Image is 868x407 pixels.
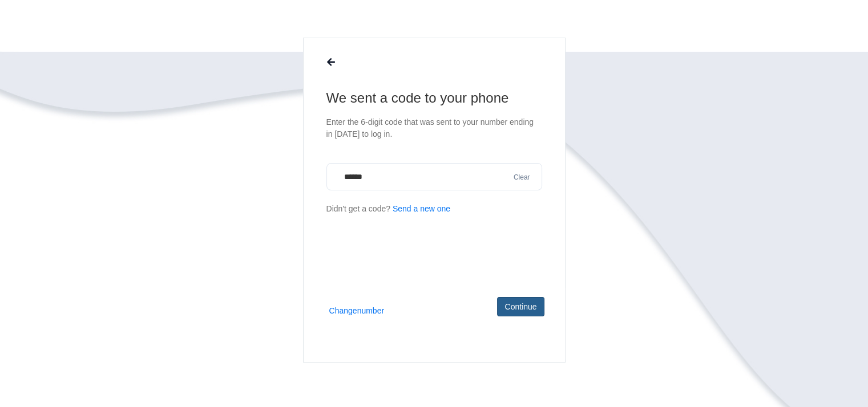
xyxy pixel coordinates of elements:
p: Enter the 6-digit code that was sent to your number ending in [DATE] to log in. [326,116,542,140]
button: Clear [510,172,534,183]
p: Didn't get a code? [326,197,542,221]
button: Continue [497,297,544,316]
button: Send a new one [393,203,450,215]
h1: We sent a code to your phone [326,89,542,107]
button: Changenumber [329,305,385,316]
